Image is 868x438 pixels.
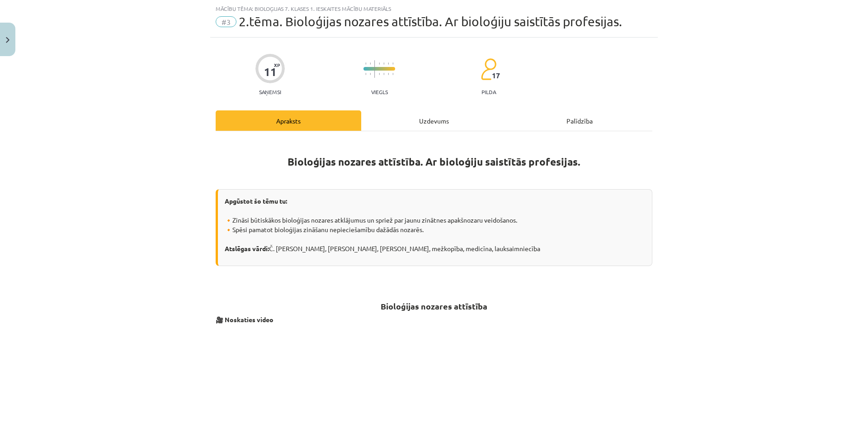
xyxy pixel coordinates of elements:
img: icon-short-line-57e1e144782c952c97e751825c79c345078a6d821885a25fce030b3d8c18986b.svg [388,73,389,75]
p: Č. [PERSON_NAME], [PERSON_NAME], [PERSON_NAME], mežkopība, medicīna, lauksaimniecība [225,244,645,253]
img: icon-short-line-57e1e144782c952c97e751825c79c345078a6d821885a25fce030b3d8c18986b.svg [388,62,389,65]
p: pilda [481,89,496,95]
img: icon-short-line-57e1e144782c952c97e751825c79c345078a6d821885a25fce030b3d8c18986b.svg [392,62,393,65]
strong: Bioloģijas nozares attīstība [381,301,487,311]
strong: Bioloģijas nozares attīstība. Ar bioloģiju saistītās profesijas. [288,155,580,168]
div: 11 [264,66,277,78]
p: Viegls [371,89,388,95]
div: Mācību tēma: Bioloģijas 7. klases 1. ieskaites mācību materiāls [216,5,652,12]
img: icon-long-line-d9ea69661e0d244f92f715978eff75569469978d946b2353a9bb055b3ed8787d.svg [374,60,375,78]
span: 2.tēma. Bioloģijas nozares attīstība. Ar bioloģiju saistītās profesijas. [239,14,622,29]
img: icon-short-line-57e1e144782c952c97e751825c79c345078a6d821885a25fce030b3d8c18986b.svg [379,73,380,75]
img: icon-short-line-57e1e144782c952c97e751825c79c345078a6d821885a25fce030b3d8c18986b.svg [370,73,371,75]
span: XP [274,62,280,67]
div: 🔸Zināsi būtiskākos bioloģijas nozares atklājumus un spriež par jaunu zinātnes apakšnozaru veidoša... [216,189,652,266]
strong: Apgūstot šo tēmu tu: [225,197,287,205]
img: icon-short-line-57e1e144782c952c97e751825c79c345078a6d821885a25fce030b3d8c18986b.svg [370,62,371,65]
span: 17 [492,71,500,80]
p: Saņemsi [255,89,285,95]
div: Uzdevums [361,110,507,131]
img: icon-short-line-57e1e144782c952c97e751825c79c345078a6d821885a25fce030b3d8c18986b.svg [392,73,393,75]
span: #3 [216,16,236,27]
img: icon-short-line-57e1e144782c952c97e751825c79c345078a6d821885a25fce030b3d8c18986b.svg [379,62,380,65]
img: students-c634bb4e5e11cddfef0936a35e636f08e4e9abd3cc4e673bd6f9a4125e45ecb1.svg [481,58,496,81]
img: icon-short-line-57e1e144782c952c97e751825c79c345078a6d821885a25fce030b3d8c18986b.svg [365,62,366,65]
div: Palīdzība [507,110,652,131]
div: Apraksts [216,110,361,131]
img: icon-short-line-57e1e144782c952c97e751825c79c345078a6d821885a25fce030b3d8c18986b.svg [383,73,384,75]
img: icon-short-line-57e1e144782c952c97e751825c79c345078a6d821885a25fce030b3d8c18986b.svg [365,73,366,75]
strong: 🎥 Noskaties video [216,315,274,324]
img: icon-short-line-57e1e144782c952c97e751825c79c345078a6d821885a25fce030b3d8c18986b.svg [383,62,384,65]
img: icon-close-lesson-0947bae3869378f0d4975bcd49f059093ad1ed9edebbc8119c70593378902aed.svg [6,37,9,43]
strong: Atslēgas vārdi: [225,244,269,252]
